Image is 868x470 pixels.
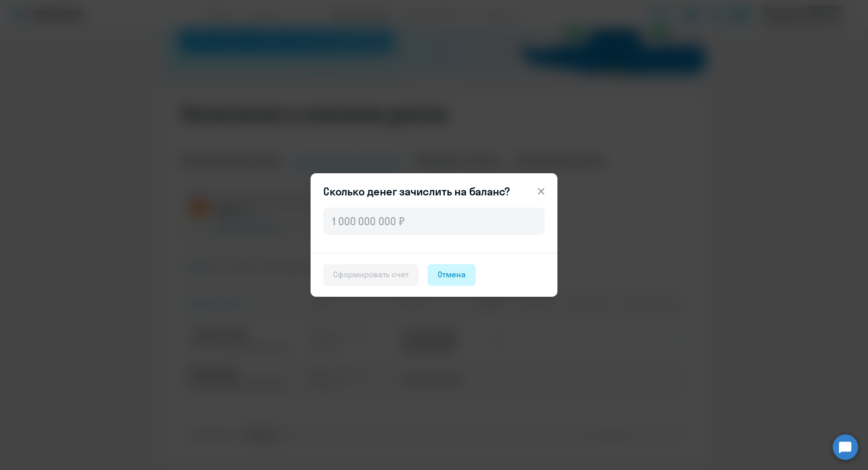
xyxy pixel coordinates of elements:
button: Отмена [428,264,476,286]
button: Сформировать счет [323,264,419,286]
div: Сформировать счет [333,269,409,280]
header: Сколько денег зачислить на баланс? [311,184,557,199]
input: 1 000 000 000 ₽ [323,208,545,235]
div: Отмена [438,269,466,280]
